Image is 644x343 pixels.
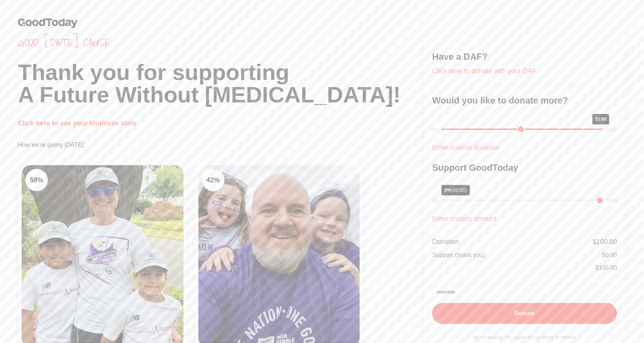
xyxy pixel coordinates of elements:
a: Click here to donate with your DAF [432,67,536,75]
div: Donation [432,237,459,247]
div: $ [602,251,617,260]
div: 0% [432,197,439,204]
div: 42 % [202,169,225,191]
span: 100.00 [597,238,617,245]
div: 58 % [25,169,48,191]
img: GoodToday [18,18,78,28]
span: 0.00 [606,252,617,258]
div: Support (thank you) [432,251,485,260]
h3: Would you like to donate more? [432,95,617,106]
div: 30% [607,197,617,204]
a: Click here to see your kindness stats [18,120,136,127]
div: $ [593,237,617,247]
div: $100 [592,114,609,124]
span: Good [DATE] cause [18,36,423,49]
span: ($0.00) [452,187,467,193]
div: 0% [442,185,470,195]
a: Enter custom donation [432,144,499,151]
div: $100 [606,126,617,133]
h1: Thank you for supporting A Future Without [MEDICAL_DATA]! [18,61,423,106]
a: Enter custom amount [432,215,496,222]
button: Donate [432,303,617,324]
span: 100.00 [599,265,617,271]
h3: Support GoodToday [432,162,617,174]
h3: Have a DAF? [432,51,617,63]
div: $ [595,263,617,272]
div: $1 [432,126,437,133]
p: How we're giving [DATE]: [18,140,423,149]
